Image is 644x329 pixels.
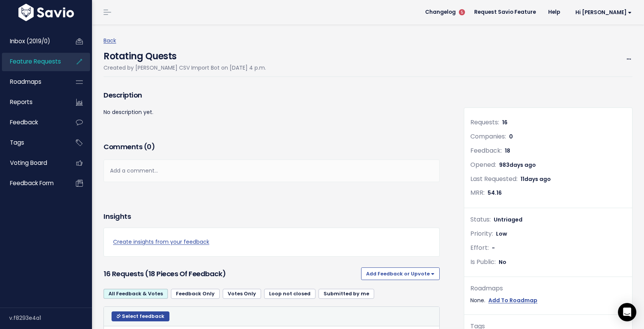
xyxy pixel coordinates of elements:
span: Effort: [470,243,489,252]
div: v.f8293e4a1 [9,308,92,328]
a: Loop not closed [264,289,315,299]
a: Back [103,37,116,44]
div: Open Intercom Messenger [618,303,636,321]
a: Feedback Only [171,289,220,299]
a: All Feedback & Votes [103,289,168,299]
span: days ago [524,175,551,183]
a: Feedback form [2,174,64,192]
a: Reports [2,93,64,111]
span: Feedback: [470,146,502,155]
a: Add To Roadmap [488,296,537,305]
span: Priority: [470,229,493,238]
span: 0 [147,142,151,151]
span: 5 [459,9,465,15]
span: Feature Requests [10,57,61,65]
span: 0 [509,133,513,140]
a: Roadmaps [2,73,64,91]
h3: 16 Requests (18 pieces of Feedback) [103,269,358,279]
span: Reports [10,98,33,106]
span: Feedback form [10,179,54,187]
span: No [499,258,506,266]
a: Tags [2,134,64,151]
span: Created by [PERSON_NAME] CSV Import Bot on [DATE] 4 p.m. [103,64,266,72]
a: Request Savio Feature [468,7,542,18]
a: Feedback [2,114,64,131]
span: MRR: [470,188,485,197]
span: Tags [10,138,24,147]
button: Add Feedback or Upvote [361,267,440,280]
p: No description yet. [103,107,440,117]
span: Companies: [470,132,506,141]
span: - [492,244,495,252]
h4: Rotating Quests [103,46,266,63]
a: Inbox (2019/0) [2,33,64,50]
span: Requests: [470,118,499,127]
span: 16 [502,119,508,126]
span: 11 [521,175,551,183]
a: Feature Requests [2,53,64,70]
span: Status: [470,215,491,224]
span: Low [496,230,507,238]
span: Last Requested: [470,174,517,183]
span: Untriaged [494,216,522,223]
img: logo-white.9d6f32f41409.svg [16,4,76,21]
span: Feedback [10,118,38,126]
h3: Insights [103,211,131,222]
div: None. [470,296,626,305]
span: Is Public: [470,257,496,266]
span: 18 [505,147,510,155]
div: Add a comment... [103,160,440,182]
span: days ago [509,161,536,169]
span: 983 [499,161,536,169]
button: Select feedback [112,311,169,321]
a: Help [542,7,566,18]
span: Opened: [470,160,496,169]
a: Hi [PERSON_NAME] [566,7,638,18]
span: Voting Board [10,159,47,167]
span: Roadmaps [10,78,41,86]
span: Select feedback [122,313,164,319]
a: Votes Only [223,289,261,299]
h3: Description [103,90,440,101]
h3: Comments ( ) [103,142,440,152]
span: Inbox (2019/0) [10,37,50,45]
a: Voting Board [2,154,64,172]
span: 54.16 [488,189,502,197]
a: Create insights from your feedback [113,237,430,247]
span: Hi [PERSON_NAME] [575,10,632,15]
div: Roadmaps [470,283,626,294]
a: Submitted by me [319,289,374,299]
span: Changelog [425,10,456,15]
